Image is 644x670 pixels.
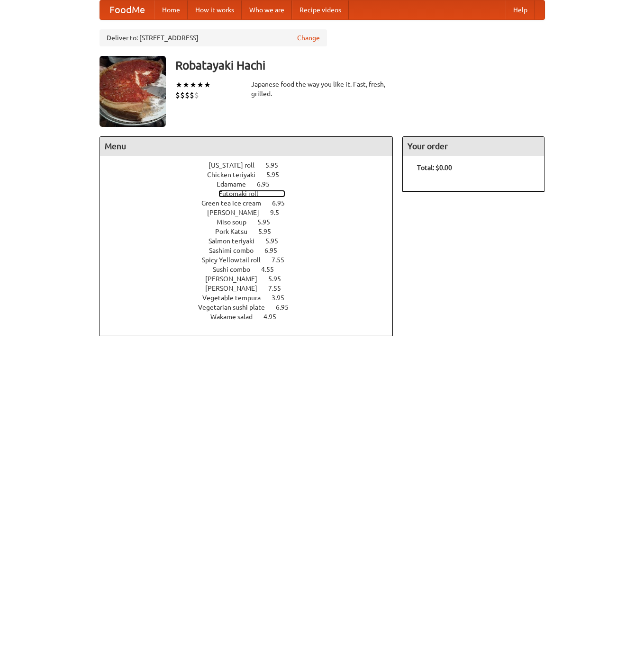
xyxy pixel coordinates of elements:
a: Chicken teriyaki 5.95 [207,171,297,179]
span: 5.95 [265,161,288,169]
li: $ [175,90,180,100]
span: 4.95 [263,313,286,321]
span: 5.95 [258,228,281,235]
span: [PERSON_NAME] [207,209,269,216]
li: $ [190,90,194,100]
span: Miso soup [217,218,256,226]
h4: Menu [100,137,393,156]
span: Edamame [217,180,255,188]
li: ★ [197,80,204,90]
span: 6.95 [264,247,287,254]
li: $ [194,90,199,100]
a: Help [506,0,535,19]
span: 4.55 [261,266,283,273]
li: ★ [175,80,182,90]
a: [PERSON_NAME] 5.95 [205,275,299,283]
a: Change [297,33,320,43]
a: Vegetarian sushi plate 6.95 [198,304,306,311]
a: Salmon teriyaki 5.95 [209,237,296,245]
span: 6.95 [257,180,279,188]
li: ★ [182,80,190,90]
span: Wakame salad [210,313,262,321]
a: FoodMe [100,0,154,19]
span: Salmon teriyaki [209,237,264,245]
span: Green tea ice cream [201,199,271,207]
span: Vegetable tempura [202,294,270,302]
a: Spicy Yellowtail roll 7.55 [202,256,302,264]
a: Miso soup 5.95 [217,218,288,226]
div: Deliver to: [STREET_ADDRESS] [100,29,327,46]
a: [PERSON_NAME] 7.55 [205,285,299,292]
span: Spicy Yellowtail roll [202,256,270,264]
span: Sashimi combo [209,247,263,254]
a: Edamame 6.95 [217,180,287,188]
a: Sashimi combo 6.95 [209,247,295,254]
a: [US_STATE] roll 5.95 [209,161,296,169]
span: [PERSON_NAME] [205,285,267,292]
span: [PERSON_NAME] [205,275,267,283]
span: Futomaki roll [218,190,268,197]
b: Total: $0.00 [417,164,452,171]
a: How it works [188,0,242,19]
span: 6.95 [276,304,298,311]
li: $ [180,90,185,100]
span: 5.95 [266,171,289,179]
span: Chicken teriyaki [207,171,265,179]
span: 5.95 [265,237,288,245]
span: 6.95 [272,199,294,207]
span: 7.55 [268,285,290,292]
li: ★ [190,80,197,90]
a: [PERSON_NAME] 9.5 [207,209,297,216]
a: Wakame salad 4.95 [210,313,294,321]
span: 7.55 [272,256,294,264]
h3: Robatayaki Hachi [175,56,545,75]
li: $ [185,90,190,100]
h4: Your order [403,137,544,156]
a: Who we are [242,0,292,19]
span: Sushi combo [213,266,260,273]
a: Futomaki roll [218,190,285,197]
a: Vegetable tempura 3.95 [202,294,302,302]
span: 5.95 [268,275,290,283]
span: 3.95 [272,294,294,302]
a: Pork Katsu 5.95 [215,228,289,235]
div: Japanese food the way you like it. Fast, fresh, grilled. [251,80,393,98]
a: Green tea ice cream 6.95 [201,199,302,207]
img: angular.jpg [100,56,166,127]
a: Sushi combo 4.55 [213,266,291,273]
li: ★ [204,80,211,90]
span: 9.5 [270,209,289,216]
a: Home [154,0,188,19]
span: [US_STATE] roll [209,161,264,169]
span: 5.95 [257,218,280,226]
a: Recipe videos [292,0,349,19]
span: Pork Katsu [215,228,257,235]
span: Vegetarian sushi plate [198,304,274,311]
